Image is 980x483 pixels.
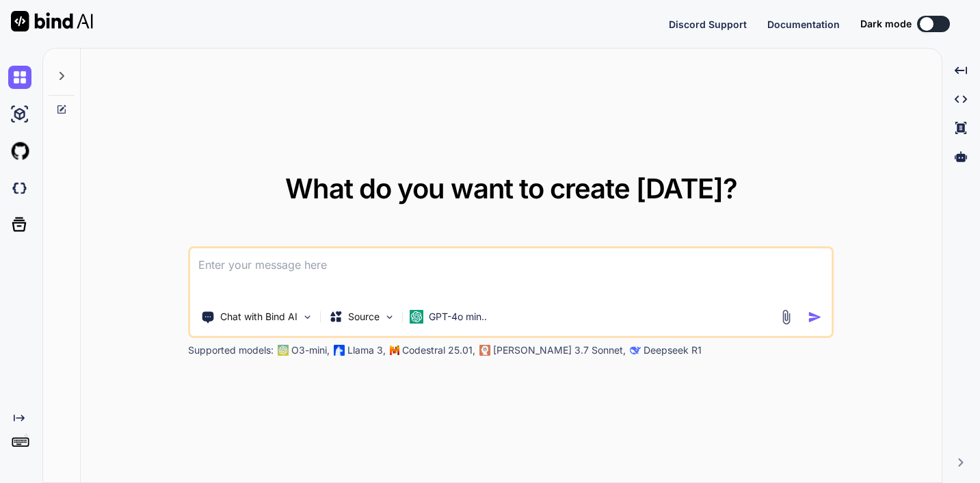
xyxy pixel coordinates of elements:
img: darkCloudIdeIcon [8,177,31,200]
p: [PERSON_NAME] 3.7 Sonnet, [493,343,626,357]
span: Dark mode [860,17,912,31]
img: Llama2 [334,345,345,356]
span: What do you want to create [DATE]? [285,172,737,205]
p: GPT-4o min.. [429,310,487,324]
p: Chat with Bind AI [220,310,297,324]
span: Discord Support [669,18,747,30]
p: O3-mini, [291,343,330,357]
button: Discord Support [669,17,747,31]
p: Llama 3, [347,343,386,357]
p: Supported models: [188,343,274,357]
img: claude [630,345,641,356]
img: githubLight [8,140,31,163]
img: Bind AI [11,11,93,31]
img: GPT-4 [278,345,289,356]
img: attachment [778,309,794,325]
button: Documentation [767,17,840,31]
img: GPT-4o mini [410,310,423,324]
img: Mistral-AI [390,345,399,355]
img: Pick Models [384,311,395,323]
p: Codestral 25.01, [402,343,475,357]
img: ai-studio [8,103,31,126]
img: chat [8,66,31,89]
img: claude [479,345,490,356]
img: icon [808,310,822,324]
p: Source [348,310,380,324]
img: Pick Tools [302,311,313,323]
p: Deepseek R1 [644,343,702,357]
span: Documentation [767,18,840,30]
